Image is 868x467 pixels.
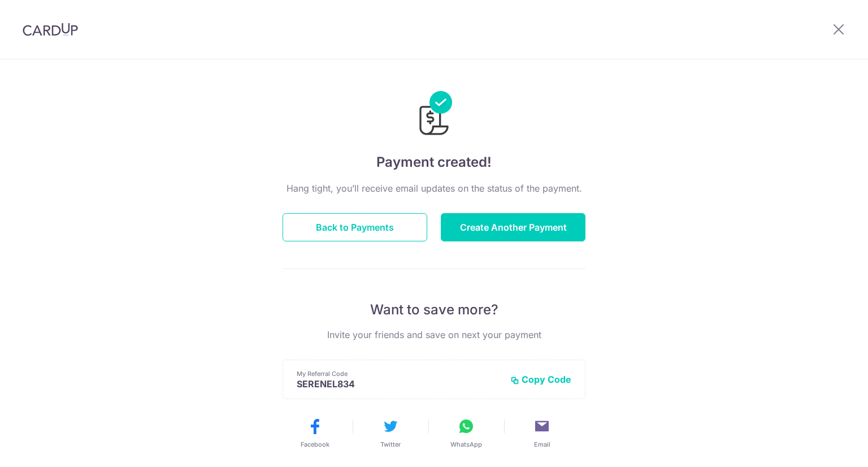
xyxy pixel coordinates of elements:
button: WhatsApp [433,417,500,449]
button: Facebook [281,417,348,449]
p: My Referral Code [297,369,501,378]
button: Create Another Payment [441,213,585,241]
img: CardUp [23,23,78,36]
img: Payments [416,91,452,139]
span: Twitter [380,440,401,449]
button: Twitter [357,417,424,449]
span: Facebook [301,440,329,449]
button: Email [509,417,575,449]
p: Invite your friends and save on next your payment [283,328,585,341]
p: SERENEL834 [297,378,501,390]
h4: Payment created! [283,152,585,172]
p: Hang tight, you’ll receive email updates on the status of the payment. [283,181,585,195]
button: Back to Payments [283,213,427,241]
button: Copy Code [510,374,571,385]
span: WhatsApp [450,440,482,449]
p: Want to save more? [283,301,585,319]
span: Email [534,440,550,449]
